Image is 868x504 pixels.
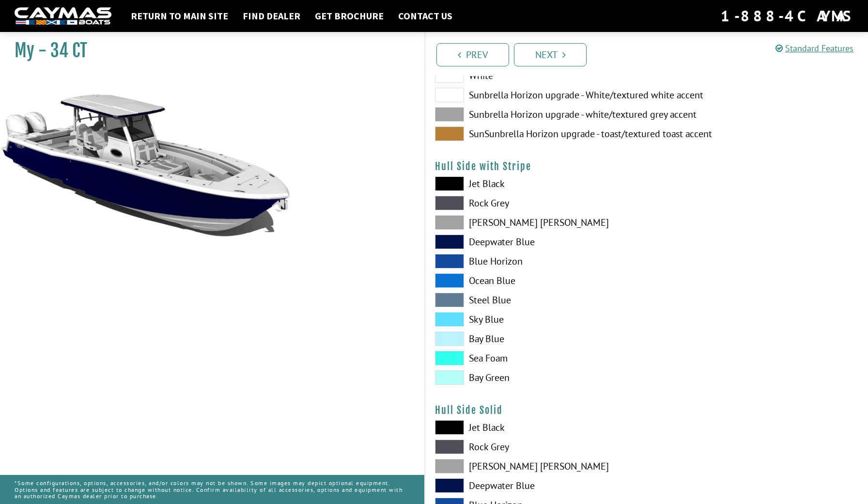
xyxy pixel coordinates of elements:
ul: Pagination [434,42,868,66]
h4: Hull Side Solid [435,404,858,416]
label: Steel Blue [435,293,637,307]
a: Standard Features [775,43,853,54]
label: Deepwater Blue [435,235,637,249]
a: Prev [436,43,509,66]
label: Jet Black [435,176,637,191]
label: Jet Black [435,420,637,435]
div: 1-888-4CAYMAS [721,5,853,27]
a: Find Dealer [238,10,305,22]
label: Sea Foam [435,351,637,365]
label: Sunbrella Horizon upgrade - White/textured white accent [435,88,637,102]
h4: Hull Side with Stripe [435,160,858,173]
a: Return to main site [126,10,233,22]
label: [PERSON_NAME] [PERSON_NAME] [435,215,637,230]
label: [PERSON_NAME] [PERSON_NAME] [435,459,637,473]
label: Deepwater Blue [435,478,637,493]
p: *Some configurations, options, accessories, and/or colors may not be shown. Some images may depic... [15,475,410,504]
label: Ocean Blue [435,273,637,288]
label: SunSunbrella Horizon upgrade - toast/textured toast accent [435,126,637,141]
label: Rock Grey [435,440,637,454]
h1: My - 34 CT [15,40,400,62]
a: Contact Us [393,10,457,22]
label: Sky Blue [435,312,637,327]
label: Bay Blue [435,331,637,346]
label: Blue Horizon [435,254,637,268]
a: Next [514,43,587,66]
label: Rock Grey [435,196,637,210]
label: Sunbrella Horizon upgrade - white/textured grey accent [435,107,637,122]
label: Bay Green [435,370,637,385]
img: white-logo-c9c8dbefe5ff5ceceb0f0178aa75bf4bb51f6bca0971e226c86eb53dfe498488.png [15,7,111,25]
a: Get Brochure [310,10,388,22]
